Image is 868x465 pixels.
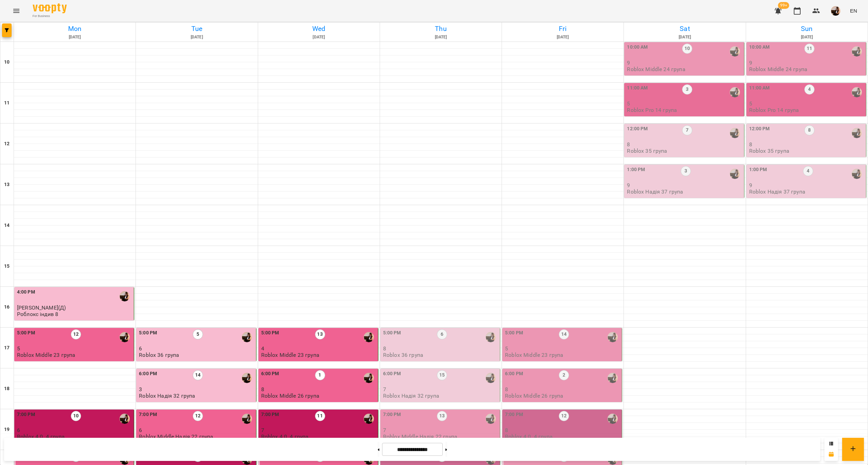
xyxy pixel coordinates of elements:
p: 6 [139,346,254,351]
label: 6:00 PM [261,370,279,378]
h6: Fri [503,23,622,34]
img: Надія Шрай [120,414,130,424]
span: 99+ [778,2,789,9]
label: 6:00 PM [383,370,401,378]
label: 5:00 PM [383,329,401,337]
h6: [DATE] [259,34,379,40]
label: 5:00 PM [261,329,279,337]
p: 9 [627,182,742,188]
img: Надія Шрай [852,169,862,179]
div: Надія Шрай [364,373,374,383]
p: 8 [505,427,620,433]
p: 9 [749,182,865,188]
h6: Tue [137,23,256,34]
img: Надія Шрай [486,414,496,424]
label: 4:00 PM [17,288,35,296]
label: 7:00 PM [261,411,279,418]
label: 5:00 PM [17,329,35,337]
label: 7 [682,125,692,135]
h6: 10 [4,59,10,66]
p: Roblox Middle 23 група [505,352,563,358]
p: 8 [505,386,620,392]
p: Roblox Middle 23 група [17,352,75,358]
h6: 15 [4,263,10,270]
img: Надія Шрай [730,169,740,179]
h6: 13 [4,181,10,188]
label: 6 [437,329,447,339]
img: Надія Шрай [852,87,862,97]
label: 13 [437,411,447,421]
label: 12 [193,411,203,421]
label: 12 [559,411,569,421]
label: 7:00 PM [17,411,35,418]
p: 6 [17,427,132,433]
div: Надія Шрай [607,414,618,424]
p: 3 [139,386,254,392]
h6: Mon [15,23,135,34]
h6: 11 [4,99,10,107]
div: Надія Шрай [120,291,130,301]
label: 11 [804,44,815,54]
label: 5 [193,329,203,339]
img: Надія Шрай [486,373,496,383]
label: 12:00 PM [627,125,648,133]
p: Roblox Middle 26 група [505,393,563,399]
label: 10:00 AM [627,44,648,51]
div: Надія Шрай [242,414,252,424]
label: 10 [71,411,81,421]
h6: [DATE] [381,34,501,40]
label: 3 [681,166,691,176]
p: 4 [261,346,377,351]
label: 7:00 PM [139,411,157,418]
label: 10:00 AM [749,44,770,51]
p: Roblox 36 група [139,352,179,358]
p: 7 [261,427,377,433]
label: 11:00 AM [749,84,770,92]
p: Роблокс індив 8 [17,311,58,317]
img: Надія Шрай [364,414,374,424]
label: 10 [682,44,692,54]
h6: 14 [4,222,10,229]
p: Roblox Middle 23 група [261,352,319,358]
label: 1:00 PM [627,166,645,173]
p: Roblox 36 група [383,352,423,358]
span: For Business [33,14,67,18]
p: 9 [627,60,742,66]
p: 5 [627,101,742,106]
img: Надія Шрай [852,46,862,56]
button: EN [847,4,860,17]
label: 6:00 PM [505,370,523,378]
p: Roblox Pro 14 група [627,107,677,113]
p: Roblox Надія 37 група [627,189,683,195]
p: Roblox Middle 24 група [627,66,685,72]
img: Надія Шрай [607,373,618,383]
label: 14 [559,329,569,339]
label: 2 [559,370,569,380]
p: 9 [749,60,865,66]
h6: [DATE] [625,34,744,40]
p: Roblox Pro 14 група [749,107,799,113]
h6: Wed [259,23,379,34]
h6: [DATE] [503,34,622,40]
label: 1 [315,370,325,380]
span: EN [850,7,857,14]
button: Menu [8,3,25,19]
p: 7 [383,427,499,433]
img: Надія Шрай [242,373,252,383]
p: 6 [139,427,254,433]
div: Надія Шрай [486,332,496,342]
h6: Sun [747,23,867,34]
img: Надія Шрай [730,46,740,56]
img: Надія Шрай [120,332,130,342]
p: Roblox Middle 24 група [749,66,807,72]
div: Надія Шрай [852,128,862,138]
p: 8 [383,346,499,351]
img: Надія Шрай [730,128,740,138]
label: 15 [437,370,447,380]
img: Надія Шрай [242,332,252,342]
